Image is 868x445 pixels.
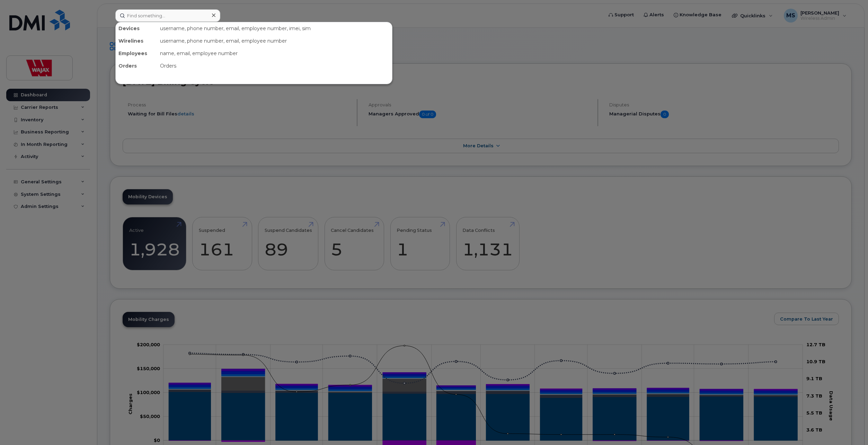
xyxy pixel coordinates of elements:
[116,60,157,72] div: Orders
[157,47,392,60] div: name, email, employee number
[116,47,157,60] div: Employees
[157,22,392,35] div: username, phone number, email, employee number, imei, sim
[157,35,392,47] div: username, phone number, email, employee number
[157,60,392,72] div: Orders
[116,35,157,47] div: Wirelines
[116,22,157,35] div: Devices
